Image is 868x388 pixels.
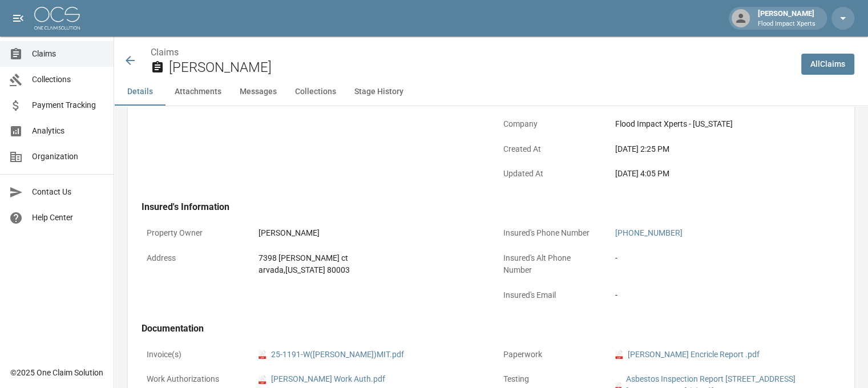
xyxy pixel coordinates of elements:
[259,373,385,385] a: pdf[PERSON_NAME] Work Auth.pdf
[7,7,30,30] button: open drawer
[165,78,231,106] button: Attachments
[286,78,345,106] button: Collections
[169,59,792,76] h2: [PERSON_NAME]
[615,118,836,130] div: Flood Impact Xperts - [US_STATE]
[345,78,413,106] button: Stage History
[114,78,165,106] button: Details
[615,228,683,237] a: [PHONE_NUMBER]
[498,343,601,366] p: Paperwork
[32,186,104,198] span: Contact Us
[498,138,601,160] p: Created At
[758,19,815,29] p: Flood Impact Xperts
[114,78,868,106] div: anchor tabs
[32,212,104,224] span: Help Center
[498,247,601,281] p: Insured's Alt Phone Number
[615,168,836,180] div: [DATE] 4:05 PM
[32,48,104,60] span: Claims
[151,47,179,58] a: Claims
[142,201,841,213] h4: Insured's Information
[615,289,836,301] div: -
[32,151,104,163] span: Organization
[34,7,80,30] img: ocs-logo-white-transparent.png
[615,143,836,155] div: [DATE] 2:25 PM
[142,247,244,269] p: Address
[142,323,841,334] h4: Documentation
[231,78,286,106] button: Messages
[10,367,103,378] div: © 2025 One Claim Solution
[498,284,601,306] p: Insured's Email
[32,74,104,86] span: Collections
[615,252,836,264] div: -
[498,222,601,244] p: Insured's Phone Number
[615,349,760,361] a: pdf[PERSON_NAME] Encricle Report .pdf
[142,222,244,244] p: Property Owner
[32,99,104,111] span: Payment Tracking
[498,113,601,135] p: Company
[259,252,479,264] div: 7398 [PERSON_NAME] ct
[259,349,404,361] a: pdf25-1191-W([PERSON_NAME])MIT.pdf
[753,8,820,29] div: [PERSON_NAME]
[498,163,601,185] p: Updated At
[801,54,854,75] a: AllClaims
[259,264,479,276] div: arvada , [US_STATE] 80003
[259,227,479,239] div: [PERSON_NAME]
[151,46,792,59] nav: breadcrumb
[142,343,244,366] p: Invoice(s)
[32,125,104,137] span: Analytics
